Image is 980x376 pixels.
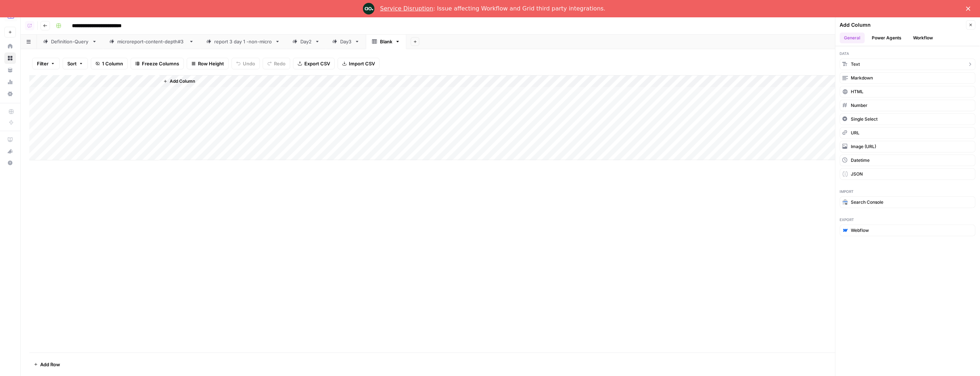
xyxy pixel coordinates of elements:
div: microreport-content-depth#3 [117,38,186,45]
span: Row Height [198,60,224,67]
button: JSON [840,168,976,180]
span: Datetime [851,157,870,164]
span: HTML [851,88,864,95]
span: Add Row [40,361,60,368]
span: Import [840,189,976,194]
a: Home [4,40,16,52]
button: Workflow [909,33,938,43]
div: Blank [380,38,392,45]
span: Search Console [851,199,884,206]
div: Close [966,7,973,11]
span: Redo [274,60,286,67]
button: Text [840,59,976,70]
button: Add Row [29,359,64,370]
div: What's new? [5,146,16,157]
button: HTML [840,86,976,98]
span: Single Select [851,116,878,122]
a: AirOps Academy [4,134,16,146]
button: What's new? [4,146,16,157]
button: Export CSV [293,58,335,69]
a: Settings [4,88,16,100]
span: Image (URL) [851,143,876,150]
span: Add Column [170,78,195,85]
span: URL [851,130,860,136]
a: Day2 [286,35,326,49]
span: Sort [67,60,77,67]
button: 1 Column [91,58,128,69]
button: General [840,33,865,43]
img: Profile image for Engineering [363,3,375,14]
div: report 3 day 1 -non-micro [214,38,272,45]
span: Freeze Columns [142,60,179,67]
button: URL [840,127,976,139]
button: Search Console [840,196,976,208]
span: Text [851,61,860,68]
div: Definition-Query [51,38,89,45]
button: Webflow [840,225,976,236]
span: Export CSV [304,60,330,67]
span: Export [840,217,976,222]
span: JSON [851,171,863,177]
button: Help + Support [4,157,16,169]
button: Row Height [187,58,229,69]
button: Add Column [160,77,198,86]
button: Filter [32,58,60,69]
span: Number [851,102,868,109]
a: microreport-content-depth#3 [103,35,200,49]
span: Filter [37,60,48,67]
button: Import CSV [338,58,380,69]
span: Undo [243,60,255,67]
button: Freeze Columns [131,58,184,69]
button: Image (URL) [840,141,976,152]
div: Day2 [300,38,312,45]
button: Undo [232,58,260,69]
a: Your Data [4,64,16,76]
span: Data [840,51,976,56]
a: Day3 [326,35,366,49]
a: Blank [366,35,406,49]
button: Markdown [840,72,976,84]
div: : Issue affecting Workflow and Grid third party integrations. [380,5,606,12]
a: Definition-Query [37,35,103,49]
span: Markdown [851,75,873,81]
div: Day3 [340,38,352,45]
span: Import CSV [349,60,375,67]
button: Number [840,100,976,111]
span: Webflow [851,227,869,234]
button: Sort [63,58,88,69]
a: Browse [4,52,16,64]
button: Datetime [840,155,976,166]
a: Usage [4,76,16,88]
button: Single Select [840,113,976,125]
a: report 3 day 1 -non-micro [200,35,286,49]
button: Power Agents [868,33,906,43]
button: Redo [263,58,290,69]
a: Service Disruption [380,5,434,12]
span: 1 Column [102,60,123,67]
